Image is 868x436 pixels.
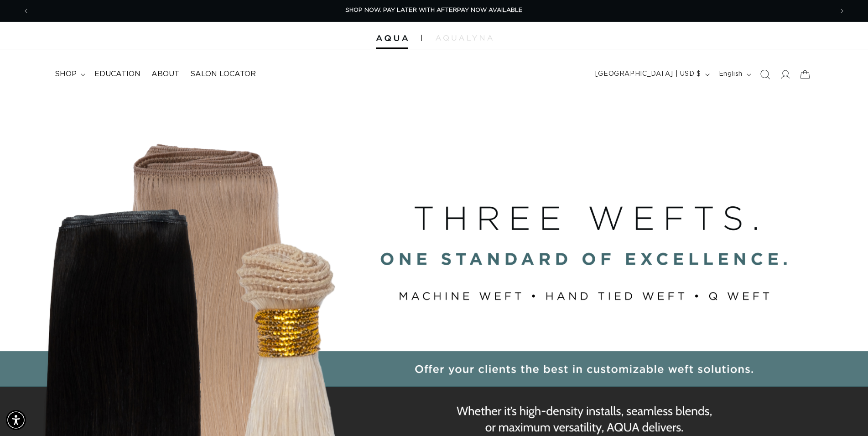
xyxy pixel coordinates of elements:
[832,2,852,20] button: Next announcement
[49,64,89,84] summary: shop
[146,64,185,84] a: About
[345,7,523,13] span: SHOP NOW. PAY LATER WITH AFTERPAY NOW AVAILABLE
[6,410,26,430] div: Accessibility Menu
[89,64,146,84] a: Education
[755,64,775,84] summary: Search
[719,69,743,79] span: English
[590,66,713,83] button: [GEOGRAPHIC_DATA] | USD $
[151,69,179,79] span: About
[822,392,868,436] iframe: Chat Widget
[185,64,261,84] a: Salon Locator
[55,69,77,79] span: shop
[595,69,701,79] span: [GEOGRAPHIC_DATA] | USD $
[376,35,408,42] img: Aqua Hair Extensions
[436,35,493,41] img: aqualyna.com
[94,69,140,79] span: Education
[713,66,755,83] button: English
[16,2,36,20] button: Previous announcement
[190,69,256,79] span: Salon Locator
